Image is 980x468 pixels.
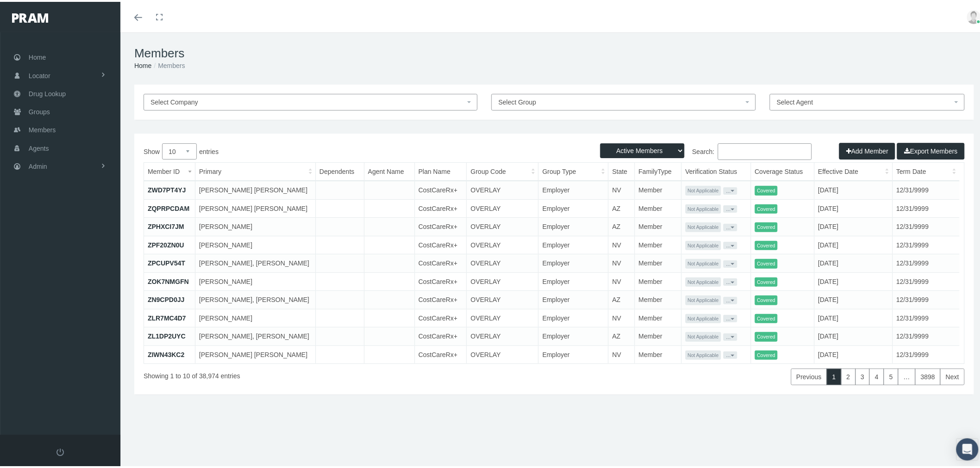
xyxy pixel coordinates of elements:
a: Home [134,60,151,68]
td: AZ [609,197,635,216]
td: OVERLAY [467,197,539,216]
td: Member [635,326,682,344]
span: Covered [755,294,778,303]
td: Employer [539,234,609,252]
td: [PERSON_NAME], [PERSON_NAME] [195,326,315,344]
td: Member [635,271,682,289]
span: Locator [29,65,50,83]
td: CostCareRx+ [415,216,467,234]
th: FamilyType [635,161,682,179]
button: ... [723,222,737,229]
td: OVERLAY [467,252,539,271]
td: CostCareRx+ [415,234,467,252]
select: Showentries [162,142,197,158]
td: OVERLAY [467,344,539,362]
td: OVERLAY [467,326,539,344]
a: … [898,367,916,383]
td: OVERLAY [467,216,539,234]
td: [DATE] [814,179,892,197]
button: ... [723,277,737,284]
a: ZWD7PT4YJ [148,185,186,192]
button: ... [723,350,737,357]
td: 12/31/9999 [892,216,960,234]
td: [PERSON_NAME] [PERSON_NAME] [195,197,315,216]
span: Groups [29,101,50,119]
label: Show entries [144,142,554,158]
span: Covered [755,330,778,340]
a: 3 [855,367,870,383]
button: Export Members [897,141,965,158]
button: ... [723,185,737,193]
a: ZN9CPD0JJ [148,294,184,302]
td: CostCareRx+ [415,252,467,271]
a: ZOK7NMGFN [148,276,189,283]
span: Not Applicable [685,330,721,340]
span: Members [29,119,56,137]
a: 5 [884,367,898,383]
button: ... [723,259,737,266]
td: OVERLAY [467,179,539,197]
span: Not Applicable [685,312,721,322]
td: Employer [539,271,609,289]
td: [DATE] [814,326,892,344]
td: [PERSON_NAME] [PERSON_NAME] [195,179,315,197]
span: Covered [755,276,778,285]
input: Search: [718,142,812,158]
td: OVERLAY [467,234,539,252]
a: ZQPRPCDAM [148,203,189,210]
td: 12/31/9999 [892,179,960,197]
th: Effective Date: activate to sort column ascending [814,161,892,179]
td: [DATE] [814,307,892,326]
td: Member [635,307,682,326]
td: NV [609,252,635,271]
td: OVERLAY [467,271,539,289]
span: Not Applicable [685,257,721,267]
td: [PERSON_NAME] [195,234,315,252]
td: [PERSON_NAME] [PERSON_NAME] [195,344,315,362]
a: ZPF20ZN0U [148,240,184,247]
button: ... [723,240,737,247]
span: Covered [755,349,778,358]
td: CostCareRx+ [415,179,467,197]
td: CostCareRx+ [415,307,467,326]
span: Home [29,47,46,64]
td: [DATE] [814,197,892,216]
td: Employer [539,197,609,216]
td: Member [635,216,682,234]
span: Covered [755,257,778,267]
td: Member [635,252,682,271]
span: Select Agent [777,97,813,104]
td: CostCareRx+ [415,326,467,344]
h1: Members [134,44,974,59]
td: NV [609,271,635,289]
span: Not Applicable [685,184,721,194]
td: [DATE] [814,289,892,308]
div: Open Intercom Messenger [956,437,979,459]
td: Employer [539,289,609,308]
span: Select Company [151,97,198,104]
td: [PERSON_NAME] [195,216,315,234]
td: Employer [539,179,609,197]
th: Term Date: activate to sort column ascending [892,161,960,179]
span: Agents [29,138,49,155]
td: 12/31/9999 [892,289,960,308]
a: ZIWN43KC2 [148,349,184,357]
span: Not Applicable [685,203,721,212]
td: Member [635,344,682,362]
td: [DATE] [814,216,892,234]
th: Verification Status [681,161,751,179]
td: NV [609,344,635,362]
span: Admin [29,156,47,173]
td: Employer [539,326,609,344]
th: Plan Name [415,161,467,179]
li: Members [151,59,185,69]
th: Primary: activate to sort column ascending [195,161,315,179]
td: 12/31/9999 [892,197,960,216]
a: 3898 [915,367,941,383]
td: [PERSON_NAME] [195,307,315,326]
td: Member [635,289,682,308]
span: Covered [755,312,778,322]
label: Search: [554,142,812,158]
button: ... [723,295,737,302]
a: ZPHXCI7JM [148,221,184,228]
